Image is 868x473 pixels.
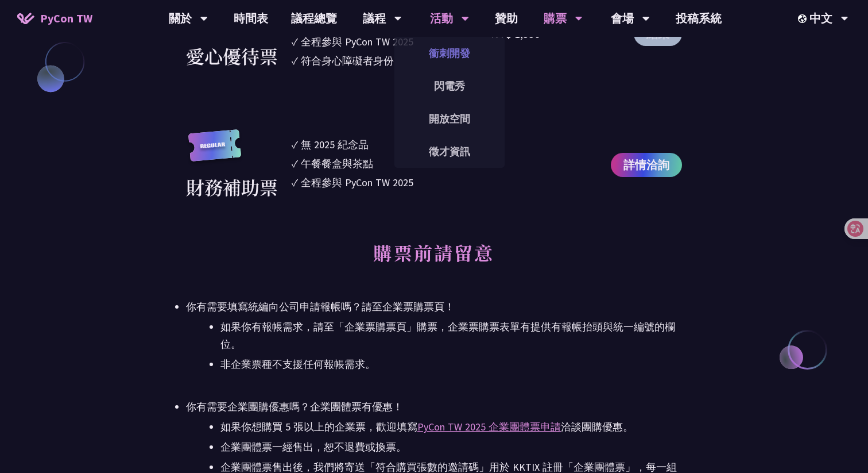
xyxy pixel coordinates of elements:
a: PyCon TW [6,4,104,33]
a: 徵才資訊 [394,138,505,165]
li: ✓ [292,53,491,68]
li: 非企業票種不支援任何報帳需求。 [220,356,682,373]
h2: 購票前請留意 [186,229,682,293]
li: ✓ [292,175,491,190]
div: 無 2025 紀念品 [301,137,369,152]
img: regular.8f272d9.svg [186,129,243,174]
a: PyCon TW 2025 企業團體票申請 [417,420,561,433]
li: 如果你想購買 5 張以上的企業票，歡迎填寫 洽談團購優惠。 [220,418,682,436]
a: 衝刺開發 [394,40,505,67]
div: 你有需要填寫統編向公司申請報帳嗎？請至企業票購票頁！ [186,298,682,316]
div: 你有需要企業團購優惠嗎？企業團體票有優惠！ [186,398,682,416]
a: 開放空間 [394,105,505,132]
img: Locale Icon [798,14,809,23]
div: 愛心優待票 [186,42,278,70]
div: 符合身心障礙者身份 [301,53,394,68]
div: 全程參與 PyCon TW 2025 [301,34,413,49]
li: ✓ [292,34,491,49]
li: ✓ [292,137,491,152]
li: 如果你有報帳需求，請至「企業票購票頁」購票，企業票購票表單有提供有報帳抬頭與統一編號的欄位。 [220,318,682,353]
div: 午餐餐盒與茶點 [301,156,373,171]
span: 詳情洽詢 [623,156,669,174]
div: 財務補助票 [186,173,278,201]
a: 詳情洽詢 [611,153,682,177]
li: 企業團體票一經售出，恕不退費或換票。 [220,439,682,456]
li: ✓ [292,156,491,171]
a: 閃電秀 [394,72,505,99]
div: 全程參與 PyCon TW 2025 [301,175,413,190]
img: Home icon of PyCon TW 2025 [17,13,34,24]
span: PyCon TW [40,10,92,27]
